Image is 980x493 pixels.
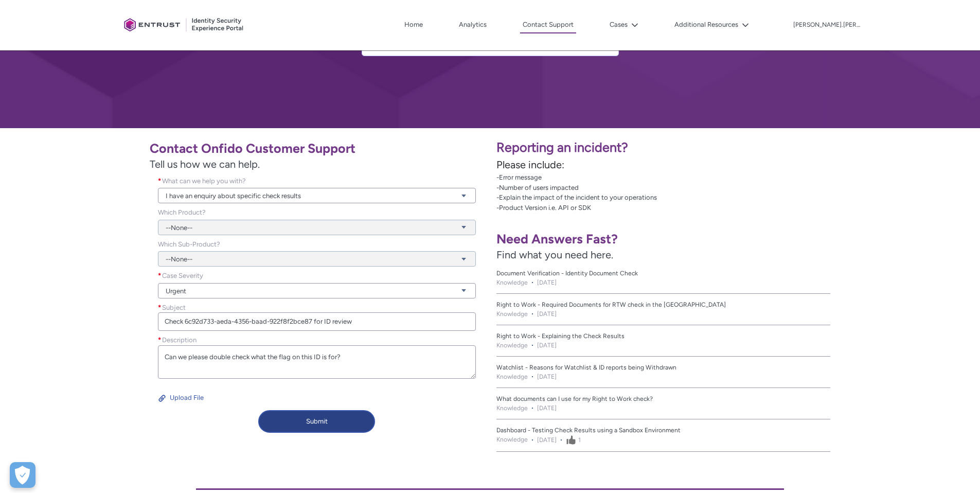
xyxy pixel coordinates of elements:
[162,177,246,185] span: What can we help you with?
[496,138,974,157] p: Reporting an incident?
[158,312,476,331] input: required
[456,17,489,32] a: Analytics, opens in new tab
[537,403,557,413] lightning-formatted-date-time: [DATE]
[537,309,557,319] lightning-formatted-date-time: [DATE]
[496,269,831,278] a: Document Verification - Identity Document Check
[537,278,557,287] lightning-formatted-date-time: [DATE]
[158,303,162,313] span: required
[496,249,613,261] span: Find what you need here.
[496,372,528,381] li: Knowledge
[496,435,528,445] li: Knowledge
[496,341,528,350] li: Knowledge
[496,363,831,372] a: Watchlist - Reasons for Watchlist & ID reports being Withdrawn
[402,17,425,32] a: Home
[496,331,831,341] a: Right to Work - Explaining the Check Results
[162,304,186,311] span: Subject
[158,176,162,186] span: required
[158,271,162,281] span: required
[150,140,484,156] h1: Contact Onfido Customer Support
[158,188,476,203] a: I have an enquiry about specific check results
[496,300,831,309] a: Right to Work - Required Documents for RTW check in the [GEOGRAPHIC_DATA]
[496,278,528,287] li: Knowledge
[158,390,204,406] button: Upload File
[150,156,484,172] span: Tell us how we can help.
[158,240,220,248] span: Which Sub-Product?
[158,345,476,379] textarea: required
[520,17,576,33] a: Contact Support
[496,403,528,413] li: Knowledge
[10,462,35,488] button: Open Preferences
[578,435,581,445] span: 1
[496,426,831,435] a: Dashboard - Testing Check Results using a Sandbox Environment
[793,22,860,29] p: [PERSON_NAME].[PERSON_NAME]
[537,372,557,381] lightning-formatted-date-time: [DATE]
[158,208,206,216] span: Which Product?
[258,410,375,433] button: Submit
[158,283,476,298] a: Urgent
[158,335,162,345] span: required
[496,309,528,319] li: Knowledge
[537,341,557,350] lightning-formatted-date-time: [DATE]
[672,17,752,32] button: Additional Resources
[537,435,557,445] lightning-formatted-date-time: [DATE]
[496,157,974,172] p: Please include:
[162,336,197,344] span: Description
[496,231,831,247] h1: Need Answers Fast?
[607,17,641,32] button: Cases
[10,462,35,488] div: Cookie Preferences
[162,272,203,279] span: Case Severity
[496,394,831,403] a: What documents can I use for my Right to Work check?
[496,172,974,213] p: -Error message -Number of users impacted -Explain the impact of the incident to your operations -...
[793,19,861,29] button: User Profile atharv.saxena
